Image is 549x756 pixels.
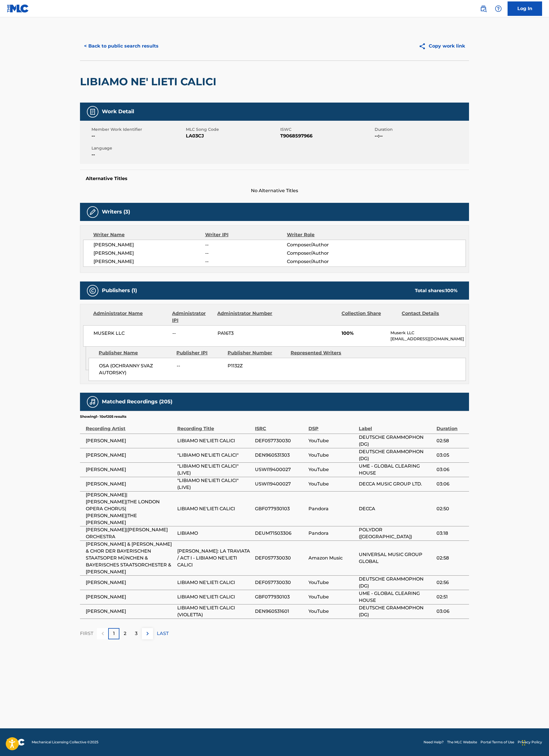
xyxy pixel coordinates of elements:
span: [PERSON_NAME]|[PERSON_NAME]|THE LONDON OPERA CHORUS|[PERSON_NAME]|THE [PERSON_NAME] [86,492,174,526]
span: LIBIAMO NE'LIETI CALICI (VIOLETTA) [177,604,252,618]
div: Writer Name [93,231,205,238]
span: OSA (OCHRANNY SVAZ AUTORSKY) [99,362,172,376]
div: Publisher Name [99,349,172,356]
span: [PERSON_NAME] [94,250,205,257]
span: Member Work Identifier [91,126,184,133]
span: YouTube [308,452,356,459]
div: Administrator IPI [172,310,213,324]
span: DEUTSCHE GRAMMOPHON (DG) [359,576,434,589]
div: Help [493,3,504,14]
span: Pandora [308,505,356,512]
div: Duration [436,419,466,432]
div: Collection Share [342,310,397,324]
p: 2 [124,630,126,637]
span: DEUTSCHE GRAMMOPHON (DG) [359,448,434,462]
span: DECCA MUSIC GROUP LTD. [359,481,434,487]
h5: Work Detail [102,108,134,115]
div: Drag [522,734,525,751]
span: [PERSON_NAME]: LA TRAVIATA / ACT I - LIBIAMO NE'LIETI CALICI [177,548,252,568]
h5: Writers (3) [102,209,130,215]
span: 03:18 [436,530,466,537]
p: Muserk LLC [390,330,466,336]
span: "LIBIAMO NE'LIETI CALICI" (LIVE) [177,463,252,477]
div: Administrator Number [217,310,273,324]
a: Privacy Policy [518,740,542,745]
a: The MLC Website [447,740,477,745]
span: [PERSON_NAME] [86,466,174,473]
span: GBF077930103 [255,505,306,512]
span: 03:06 [436,466,466,473]
div: Writer IPI [205,231,287,238]
span: DEF057730030 [255,437,306,444]
span: GBF077930103 [255,594,306,600]
span: LIBIAMO NE'LIETI CALICI [177,505,252,512]
h5: Publishers (1) [102,287,137,294]
button: < Back to public search results [80,39,163,53]
span: [PERSON_NAME]|[PERSON_NAME] ORCHESTRA [86,526,174,540]
div: Recording Artist [86,419,174,432]
img: Writers [89,209,96,216]
span: Composer/Author [287,241,361,248]
img: search [480,5,487,12]
span: Composer/Author [287,250,361,257]
span: YouTube [308,579,356,586]
span: --:-- [375,133,468,139]
span: [PERSON_NAME] [86,437,174,444]
span: [PERSON_NAME] [86,481,174,487]
span: YouTube [308,437,356,444]
div: Recording Title [177,419,252,432]
div: Represented Writers [291,349,349,356]
div: Chat Widget [520,728,549,756]
div: Contact Details [402,310,457,324]
span: MUSERK LLC [94,330,168,337]
span: Amazon Music [308,555,356,562]
img: logo [7,739,25,746]
span: UME - GLOBAL CLEARING HOUSE [359,590,434,604]
a: Log In [508,1,542,16]
div: DSP [308,419,356,432]
span: -- [205,258,287,265]
a: Portal Terms of Use [481,740,514,745]
span: -- [91,133,184,139]
p: LAST [157,630,169,637]
h2: LIBIAMO NE' LIETI CALICI [80,75,219,88]
span: USWI19400027 [255,481,306,487]
span: YouTube [308,466,356,473]
span: 03:06 [436,608,466,615]
div: Publisher IPI [176,349,223,356]
p: [EMAIL_ADDRESS][DOMAIN_NAME] [390,336,466,342]
span: DEN960531303 [255,452,306,459]
span: No Alternative Titles [80,187,469,194]
h5: Alternative Titles [86,176,463,182]
p: FIRST [80,630,93,637]
span: 100% [342,330,386,337]
p: 1 [113,630,115,637]
span: YouTube [308,594,356,600]
h5: Matched Recordings (205) [102,398,172,405]
span: UME - GLOBAL CLEARING HOUSE [359,463,434,477]
span: [PERSON_NAME] [86,594,174,600]
img: Publishers [89,287,96,294]
span: LIBIAMO NE'LIETI CALICI [177,579,252,586]
img: help [495,5,502,12]
div: Writer Role [287,231,361,238]
img: Matched Recordings [89,398,96,405]
p: 3 [135,630,138,637]
span: "LIBIAMO NE'LIETI CALICI" (LIVE) [177,477,252,491]
span: [PERSON_NAME] [86,608,174,615]
span: 03:05 [436,452,466,459]
span: 03:06 [436,481,466,487]
span: Mechanical Licensing Collective © 2025 [32,740,98,745]
div: Total shares: [415,287,457,294]
a: Need Help? [424,740,444,745]
div: Label [359,419,434,432]
span: USWI19400027 [255,466,306,473]
span: DEF057730030 [255,555,306,562]
span: MLC Song Code [186,126,279,133]
span: [PERSON_NAME] [94,258,205,265]
div: Administrator Name [93,310,168,324]
span: [PERSON_NAME] & [PERSON_NAME] & CHOR DER BAYERISCHEN STAATSOPER MÜNCHEN & BAYERISCHES STAATSORCHE... [86,541,174,575]
span: Language [91,145,184,151]
span: 02:50 [436,505,466,512]
span: 02:56 [436,579,466,586]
